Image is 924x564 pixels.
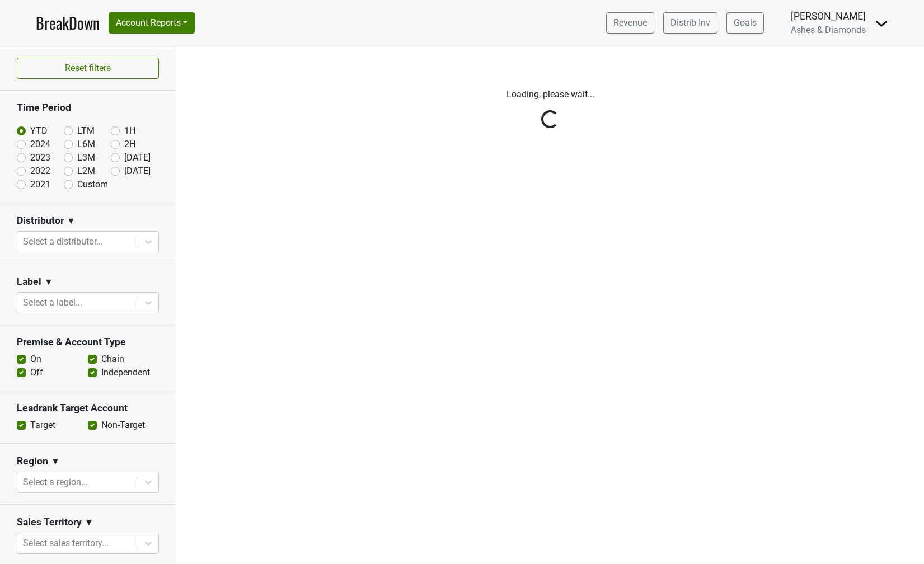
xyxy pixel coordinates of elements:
[240,88,861,101] p: Loading, please wait...
[36,11,100,35] a: BreakDown
[791,9,866,23] div: [PERSON_NAME]
[791,25,866,35] span: Ashes & Diamonds
[875,17,888,30] img: Dropdown Menu
[606,12,654,34] a: Revenue
[663,12,717,34] a: Distrib Inv
[109,12,195,34] button: Account Reports
[726,12,764,34] a: Goals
